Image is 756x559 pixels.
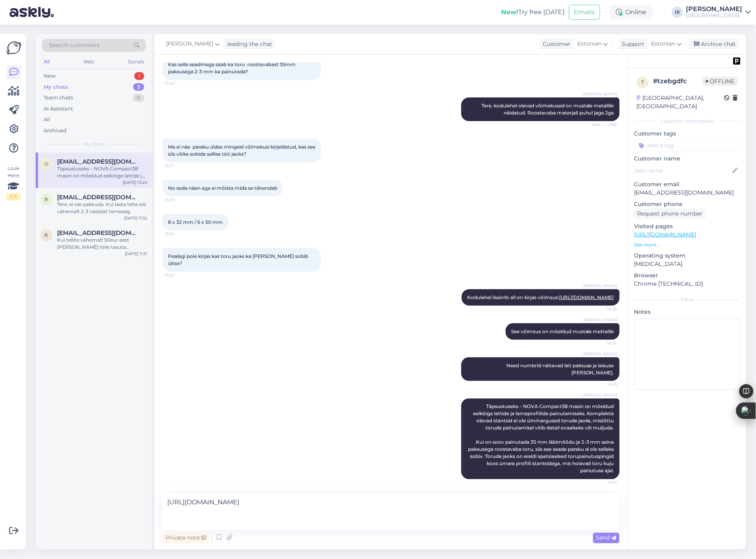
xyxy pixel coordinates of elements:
div: 1 [134,72,144,80]
span: OleiRainer@gmail.com [57,158,139,165]
p: Customer phone [634,200,740,208]
span: Search customers [49,41,99,50]
span: 14:36 [588,340,617,346]
a: [URL][DOMAIN_NAME] [634,231,697,238]
span: Offline [703,77,738,86]
div: Try free [DATE]: [502,8,566,17]
textarea: [URL][DOMAIN_NAME] [162,494,620,530]
img: pd [733,57,741,65]
span: 13:20 [165,231,195,237]
p: [MEDICAL_DATA] [634,260,740,268]
div: [GEOGRAPHIC_DATA], [GEOGRAPHIC_DATA] [637,94,724,111]
span: Pealegi pole kirjas kas toru jaoks ka [PERSON_NAME] sobib ültse? [168,253,309,266]
span: [PERSON_NAME] [583,317,617,323]
div: [PERSON_NAME] [686,6,743,12]
span: R [45,197,48,202]
input: Add a tag [634,139,740,151]
div: Archived [44,127,67,135]
p: Customer email [634,180,740,189]
span: Kodulehel lisainfo all on kirjas võimsus: [467,294,614,300]
span: [PERSON_NAME] [166,40,213,48]
div: Look Here [6,165,21,200]
div: Customer information [634,118,740,125]
p: See more ... [634,241,740,248]
span: Risto@vesimentor.ee [57,194,139,201]
img: Askly Logo [6,40,21,55]
b: New! [502,8,519,16]
div: All [42,57,51,67]
span: See võimsus on mõeldud mustale mettalile [511,328,614,334]
span: No seda näen aga ei mõista mida se tähendab [168,185,277,191]
span: Send [596,534,617,542]
div: 3 [133,83,144,91]
div: Team chats [44,94,73,102]
div: [DATE] 13:20 [123,179,147,185]
div: Web [82,57,96,67]
div: IR [672,7,683,18]
p: Visited pages [634,222,740,231]
span: R [45,232,48,238]
a: [URL][DOMAIN_NAME] [559,294,614,300]
span: 13:17 [165,163,195,169]
span: Tere, kodulehel olevad võimekused on mustale metallile näidatud. Roostevaba materjali puhul jaga 2ga [481,103,615,116]
div: [DATE] 11:31 [125,251,147,257]
span: Estonian [651,40,676,48]
span: 13:20 [165,197,195,203]
div: Request phone number [634,208,706,219]
input: Add name [635,166,731,175]
span: Rodimaaivar21@gmail.com [57,229,139,237]
div: New [44,72,55,80]
span: O [44,161,48,167]
div: All [44,116,50,124]
span: 14:35 [588,306,617,312]
p: [EMAIL_ADDRESS][DOMAIN_NAME] [634,189,740,197]
span: 13:20 [165,272,195,278]
div: AI Assistant [44,105,73,113]
span: 14:41 [588,480,617,486]
div: [GEOGRAPHIC_DATA] [686,12,743,19]
div: Tere, ei ole pakkuda. Kui lasta teha siis vähemalt 2-3 nädalat tarneaeg [57,201,147,215]
div: Kui tellite vähemalt 50eur eest [PERSON_NAME] teile tasuta transpordi. [57,237,147,251]
span: 8 x 32 mm / 6 x 50 mm [168,219,223,225]
span: My chats [83,141,105,148]
span: [PERSON_NAME] [583,283,617,289]
div: Täpsustuseks – NOVA Compact38 masin on mõeldud eelkõige lattide ja lameprofiilide painutamiseks. ... [57,165,147,179]
a: [PERSON_NAME][GEOGRAPHIC_DATA] [686,6,751,19]
span: 12:42 [165,80,195,86]
p: Customer tags [634,130,740,138]
div: [DATE] 11:32 [124,215,147,221]
span: Seen ✓ 12:56 [588,122,617,128]
p: Operating system [634,252,740,260]
span: Estonian [578,40,602,48]
span: Need numbrid näitavad lati paksuse ja laisuse [PERSON_NAME]. [506,362,615,376]
div: # tzebgdfc [653,76,703,86]
div: Private note [162,533,209,544]
span: [PERSON_NAME] [583,392,617,398]
span: t [641,79,644,85]
span: Täpsustuseks – NOVA Compact38 masin on mõeldud eelkõige lattide ja lameprofiilide painutamiseks. ... [468,404,615,474]
span: [PERSON_NAME] [583,91,617,97]
button: Emails [569,5,600,20]
span: 14:36 [588,382,617,387]
div: 0 [133,94,144,102]
p: Customer name [634,155,740,163]
p: Notes [634,308,740,316]
div: Archive chat [689,39,739,50]
p: Chrome [TECHNICAL_ID] [634,280,740,288]
span: [PERSON_NAME] [583,351,617,357]
div: Online [610,5,653,19]
div: Customer [540,40,571,48]
p: Browser [634,271,740,280]
div: leading the chat [224,40,272,48]
span: Ma ei näe paraku üldse mingeid võimekusi kirjeldatud, kas see siis võiks sobida sellise töö jaoks? [168,144,317,157]
div: Extra [634,296,740,303]
div: Support [619,40,645,48]
div: 1 / 3 [6,193,21,200]
div: My chats [44,83,68,91]
div: Socials [126,57,146,67]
